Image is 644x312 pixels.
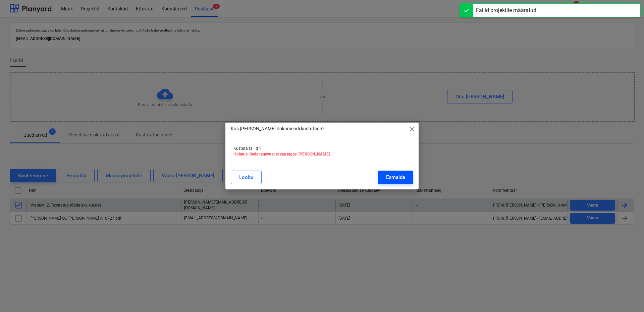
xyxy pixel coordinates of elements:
p: Hoiatus: Seda tegevust ei saa tagasi [PERSON_NAME] [233,151,411,157]
button: Eemalda [378,171,413,184]
div: Eemalda [386,173,405,182]
div: Loobu [239,173,253,182]
span: close [408,125,416,133]
p: Kustuta failid 1 [233,146,411,151]
p: Kas [PERSON_NAME] dokumendi kustutada? [231,125,325,132]
div: Failid projektile määratud [476,6,536,14]
iframe: Chat Widget [610,280,644,312]
button: Loobu [231,171,262,184]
